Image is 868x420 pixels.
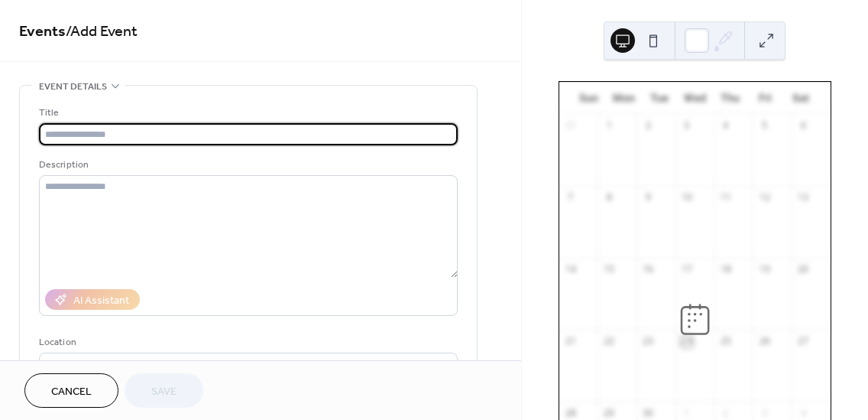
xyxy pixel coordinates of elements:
[572,83,607,114] div: Sun
[719,263,732,276] div: 18
[719,335,732,348] div: 25
[681,263,694,276] div: 17
[681,191,694,204] div: 10
[642,191,655,204] div: 9
[758,191,771,204] div: 12
[797,407,810,420] div: 4
[603,263,616,276] div: 15
[681,119,694,132] div: 3
[603,407,616,420] div: 29
[19,17,66,47] a: Events
[603,335,616,348] div: 22
[39,334,455,350] div: Location
[719,191,732,204] div: 11
[712,83,747,114] div: Thu
[607,83,642,114] div: Mon
[783,83,818,114] div: Sat
[758,335,771,348] div: 26
[642,407,655,420] div: 30
[564,263,577,276] div: 14
[642,119,655,132] div: 2
[677,83,712,114] div: Wed
[642,83,677,114] div: Tue
[719,119,732,132] div: 4
[603,191,616,204] div: 8
[564,119,577,132] div: 31
[24,373,118,408] button: Cancel
[758,263,771,276] div: 19
[66,17,138,47] span: / Add Event
[642,263,655,276] div: 16
[564,335,577,348] div: 21
[797,119,810,132] div: 6
[797,191,810,204] div: 13
[681,407,694,420] div: 1
[758,119,771,132] div: 5
[719,407,732,420] div: 2
[797,335,810,348] div: 27
[39,79,107,95] span: Event details
[642,335,655,348] div: 23
[51,384,92,400] span: Cancel
[564,191,577,204] div: 7
[603,119,616,132] div: 1
[797,263,810,276] div: 20
[681,335,694,348] div: 24
[564,407,577,420] div: 28
[758,407,771,420] div: 3
[39,105,455,121] div: Title
[39,157,455,173] div: Description
[748,83,783,114] div: Fri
